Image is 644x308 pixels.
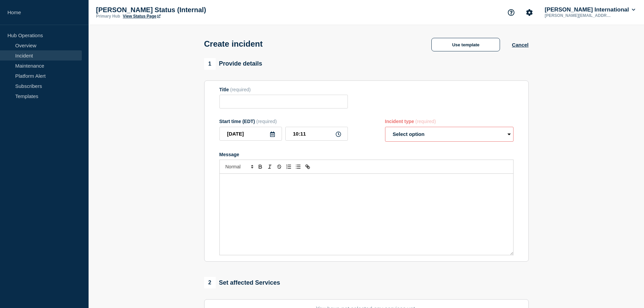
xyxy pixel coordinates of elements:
[204,58,262,70] div: Provide details
[512,42,528,48] button: Cancel
[303,163,312,171] button: Toggle link
[230,87,251,92] span: (required)
[204,277,216,288] span: 2
[219,95,348,109] input: Title
[275,163,284,171] button: Toggle strikethrough text
[431,38,500,51] button: Use template
[543,6,637,13] button: [PERSON_NAME] International
[204,58,216,70] span: 1
[543,13,614,18] p: [PERSON_NAME][EMAIL_ADDRESS][PERSON_NAME][DOMAIN_NAME]
[219,127,282,141] input: YYYY-MM-DD
[219,119,348,124] div: Start time (EDT)
[293,163,303,171] button: Toggle bulleted list
[256,119,277,124] span: (required)
[504,5,518,20] button: Support
[96,6,231,14] p: [PERSON_NAME] Status (Internal)
[285,127,348,141] input: HH:MM
[219,152,514,157] div: Message
[123,14,160,19] a: View Status Page
[222,163,256,171] span: Font size
[284,163,293,171] button: Toggle ordered list
[219,87,348,92] div: Title
[385,119,514,124] div: Incident type
[385,127,514,142] select: Incident type
[415,119,436,124] span: (required)
[256,163,265,171] button: Toggle bold text
[204,39,263,49] h1: Create incident
[522,5,536,20] button: Account settings
[220,174,513,255] div: Message
[204,277,280,288] div: Set affected Services
[96,14,120,19] p: Primary Hub
[265,163,275,171] button: Toggle italic text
